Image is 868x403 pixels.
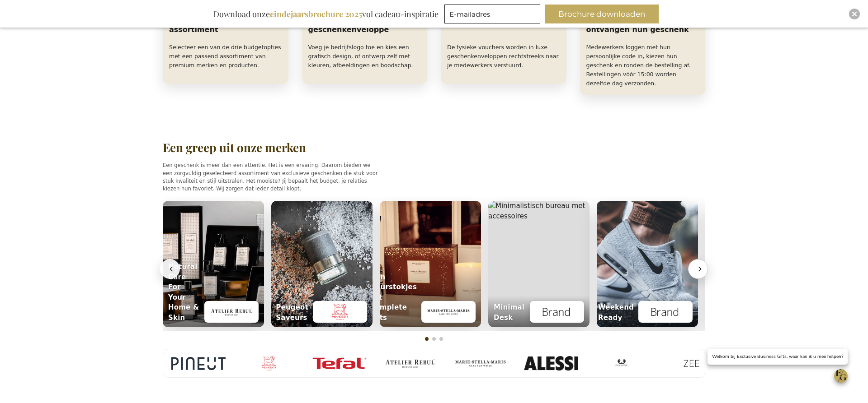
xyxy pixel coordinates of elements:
[494,302,525,323] div: Minimal Desk
[534,304,580,320] img: Merklogo
[379,357,434,371] img: Valiente
[688,259,708,279] button: Volgende
[271,201,373,327] img: Peugeot geschenkset
[270,9,362,19] b: eindejaarsbrochure 2025
[444,5,540,23] input: E-mailadres
[586,43,699,88] p: Medewerkers loggen met hun persoonlijke code in, kiezen hun geschenk en ronden de bestelling af. ...
[545,5,659,23] button: Brochure downloaden
[488,201,590,327] img: Minimalistisch bureau met accessoires
[643,304,688,320] img: Merklogo
[597,201,698,327] img: Weekend getaway scene
[168,262,200,323] div: Natural Care For Your Home & Skin
[520,356,575,371] img: Exclusive Business Gifts
[169,43,282,77] p: Selecteer een van de drie budgetopties met een passend assortiment van premium merken en producten.
[447,43,560,77] p: De fysieke vouchers worden in luxe geschenkenveloppen rechtstreeks naar je medewerkers verstuurd.
[168,357,222,370] img: Orbitkey
[380,201,481,327] img: Luxe geschenkdoos met lint
[163,201,264,327] img: Stijlvolle werkplek met leren accessoires
[163,349,705,378] div: Merken
[163,141,306,154] h2: Een greep uit onze merken
[209,304,254,320] img: Atelier Rebul logo
[450,357,504,369] img: Luxury For Men
[160,259,180,279] button: Vorige
[852,11,857,17] img: Close
[661,356,716,371] img: ZEE
[163,162,378,193] p: Een geschenk is meer dan een attentie. Het is een ervaring. Daarom bieden we een zorgvuldig gesel...
[426,304,471,320] img: Merklogo
[317,304,363,320] img: Peugeot Saveurs logo
[309,357,363,369] img: Goodnight Light
[612,356,624,371] img: Orbitkey
[849,9,860,19] div: Close
[444,5,543,26] form: marketing offers and promotions
[163,197,705,341] section: Lifestyle carrousel
[308,43,421,77] p: Voeg je bedrijfslogo toe en kies een grafisch design, of ontwerp zelf met kleuren, afbeeldingen e...
[154,118,714,400] section: Een greep uit onze merken
[258,356,273,371] img: ZEE
[276,302,308,323] div: Peugeot Saveurs
[209,5,443,23] div: Download onze vol cadeau-inspiratie
[598,302,634,323] div: Weekend Ready
[371,272,417,323] div: Van geurstokjes tot complete sets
